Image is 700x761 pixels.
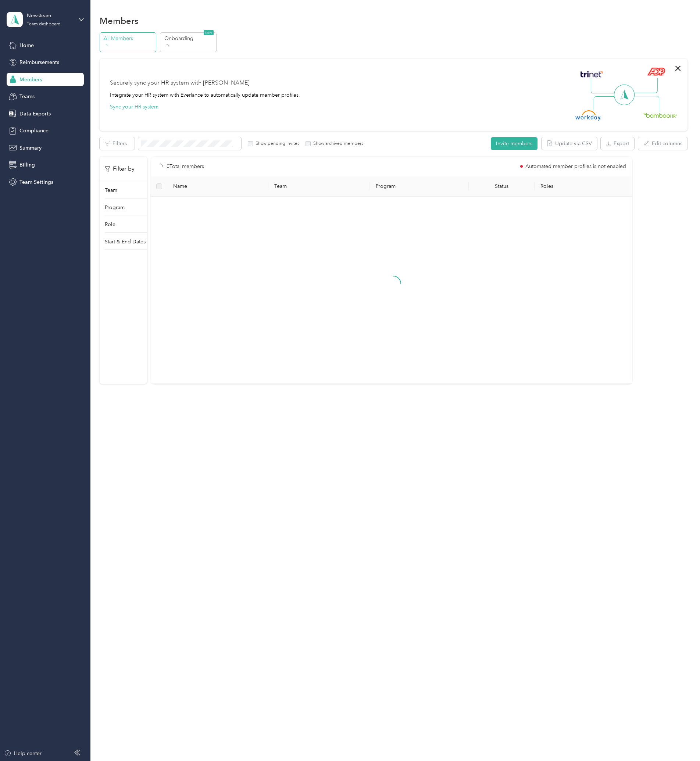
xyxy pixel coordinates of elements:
img: Workday [575,110,601,121]
span: Automated member profiles is not enabled [525,164,626,169]
button: Update via CSV [542,137,597,150]
span: Name [173,183,263,189]
div: Integrate your HR system with Everlance to automatically update member profiles. [110,91,300,99]
th: Status [469,176,535,197]
iframe: Everlance-gr Chat Button Frame [659,720,700,761]
img: Line Left Down [593,96,619,111]
span: Teams [19,93,35,100]
img: Line Left Up [591,78,617,94]
th: Name [167,176,269,197]
button: Export [601,137,634,150]
p: All Members [104,35,154,42]
div: Team dashboard [27,22,61,26]
p: Team [105,186,117,194]
label: Show archived members [311,140,363,147]
img: BambooHR [643,112,677,118]
span: Compliance [19,127,49,135]
span: Members [19,76,42,83]
span: Billing [19,161,35,169]
h1: Members [100,17,139,25]
button: Invite members [491,137,537,150]
p: Filter by [105,164,135,174]
span: Team Settings [19,178,53,186]
span: Summary [19,144,42,152]
button: Filters [100,137,135,150]
p: Program [105,204,125,211]
div: Securely sync your HR system with [PERSON_NAME] [110,79,250,87]
span: Data Exports [19,110,51,118]
span: Reimbursements [19,58,59,66]
p: Start & End Dates [105,238,146,246]
label: Show pending invites [253,140,299,147]
span: Home [19,42,34,49]
img: ADP [647,67,665,76]
th: Roles [535,176,636,197]
button: Edit columns [638,137,687,150]
button: Sync your HR system [110,103,158,111]
span: NEW [204,30,214,35]
th: Program [370,176,469,197]
div: Newsteam [27,12,73,19]
th: Team [268,176,370,197]
img: Line Right Down [633,96,659,112]
img: Line Right Up [632,78,658,93]
p: Role [105,221,115,228]
p: Onboarding [164,35,214,42]
img: Trinet [579,69,604,79]
button: Help center [4,750,42,757]
p: 0 Total members [167,162,204,171]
